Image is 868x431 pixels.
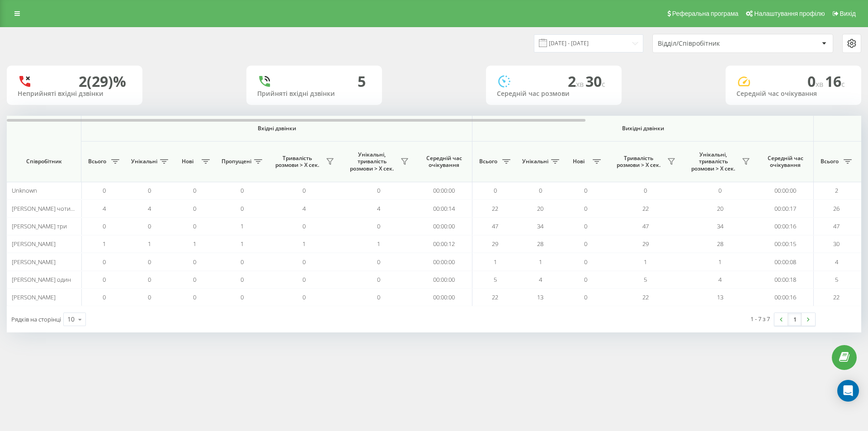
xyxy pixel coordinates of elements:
span: 47 [833,222,840,230]
span: 13 [537,293,543,301]
span: 0 [193,293,196,301]
span: Реферальна програма [672,10,739,17]
span: 0 [148,293,151,301]
span: 4 [718,275,722,284]
span: 22 [492,204,498,213]
span: [PERSON_NAME] [12,240,56,248]
td: 00:00:17 [757,199,814,217]
span: 47 [492,222,498,230]
span: Всього [477,158,500,165]
span: 20 [717,204,723,213]
span: 0 [148,222,151,230]
div: Середній час очікування [736,90,850,98]
div: 1 - 7 з 7 [750,314,770,323]
td: 00:00:00 [757,182,814,199]
span: Середній час очікування [423,155,465,169]
span: 34 [717,222,723,230]
span: Вхідні дзвінки [105,125,448,132]
span: 0 [718,186,722,194]
span: Співробітник [14,158,73,165]
span: 30 [833,240,840,248]
span: c [841,79,845,89]
span: 5 [494,275,497,284]
td: 00:00:18 [757,271,814,289]
td: 00:00:00 [416,218,472,235]
td: 00:00:00 [416,271,472,289]
span: 1 [718,258,722,266]
span: 0 [584,275,587,284]
span: 29 [492,240,498,248]
span: 0 [302,186,306,194]
td: 00:00:14 [416,199,472,217]
td: 00:00:00 [416,182,472,199]
span: [PERSON_NAME] один [12,275,71,284]
span: 0 [377,222,380,230]
span: 0 [241,186,244,194]
span: Нові [567,158,590,165]
span: [PERSON_NAME] [12,293,56,301]
span: [PERSON_NAME] три [12,222,67,230]
td: 00:00:08 [757,253,814,270]
span: 13 [717,293,723,301]
span: 30 [585,71,605,91]
span: c [602,79,605,89]
span: 1 [539,258,542,266]
span: 0 [241,293,244,301]
a: 1 [788,313,802,326]
span: 16 [825,71,845,91]
div: Відділ/Співробітник [658,40,766,47]
span: 0 [807,71,825,91]
span: 1 [494,258,497,266]
span: Пропущені [222,158,251,165]
span: 0 [241,204,244,213]
span: 2 [835,186,838,194]
span: 4 [148,204,151,213]
span: 47 [642,222,649,230]
span: 1 [377,240,380,248]
span: 0 [584,258,587,266]
span: 0 [584,204,587,213]
td: 00:00:12 [416,235,472,253]
span: 0 [584,222,587,230]
span: 0 [377,186,380,194]
span: 0 [302,293,306,301]
span: Налаштування профілю [754,10,825,17]
span: 0 [302,258,306,266]
span: 4 [539,275,542,284]
span: 0 [148,186,151,194]
span: 0 [103,222,106,230]
span: Unknown [12,186,37,194]
span: Всього [818,158,841,165]
span: 22 [642,204,649,213]
span: 0 [193,275,196,284]
span: 5 [835,275,838,284]
span: 0 [584,186,587,194]
span: [PERSON_NAME] [12,258,56,266]
span: Всього [86,158,108,165]
span: 22 [642,293,649,301]
span: 0 [241,275,244,284]
span: 0 [494,186,497,194]
span: 0 [193,258,196,266]
span: 0 [302,275,306,284]
span: 0 [103,258,106,266]
span: 1 [644,258,647,266]
span: Унікальні [131,158,157,165]
span: 0 [103,186,106,194]
span: 22 [833,293,840,301]
span: Рядків на сторінці [11,315,61,323]
div: 10 [67,315,75,324]
span: 0 [584,240,587,248]
div: Прийняті вхідні дзвінки [257,90,371,98]
span: 0 [377,293,380,301]
span: [PERSON_NAME] чотири [12,204,78,213]
span: Тривалість розмови > Х сек. [613,155,665,169]
span: 0 [644,186,647,194]
td: 00:00:16 [757,218,814,235]
span: 0 [539,186,542,194]
span: 1 [193,240,196,248]
span: 0 [377,258,380,266]
span: 0 [103,293,106,301]
span: 0 [584,293,587,301]
span: 22 [492,293,498,301]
